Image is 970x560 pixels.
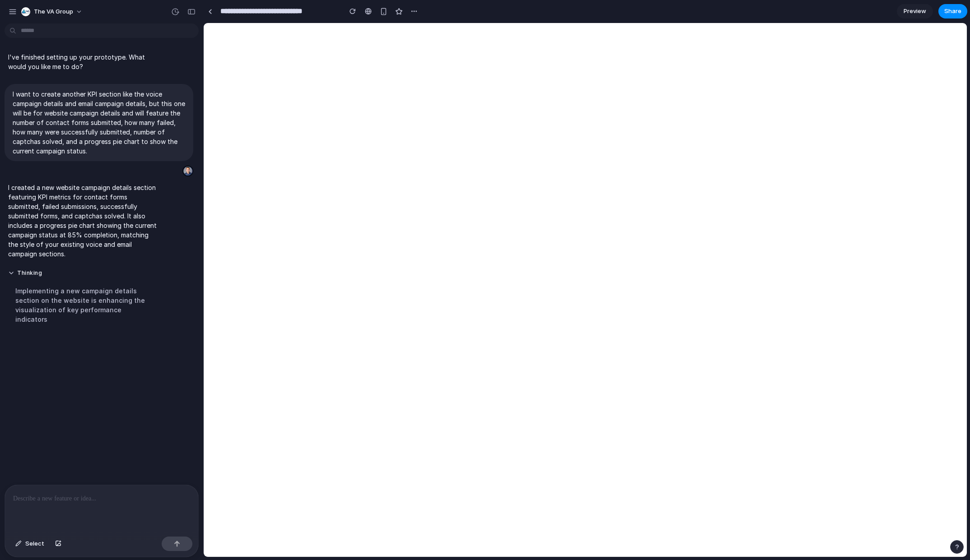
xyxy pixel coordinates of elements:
span: Share [944,7,961,16]
span: Preview [904,7,926,16]
p: I created a new website campaign details section featuring KPI metrics for contact forms submitte... [8,183,159,259]
a: Preview [897,4,933,19]
button: The VA Group [18,5,87,19]
div: Implementing a new campaign details section on the website is enhancing the visualization of key ... [8,281,159,329]
span: The VA Group [34,7,73,16]
p: I want to create another KPI section like the voice campaign details and email campaign details, ... [13,89,185,156]
button: Select [11,537,49,551]
span: Select [25,539,44,548]
p: I've finished setting up your prototype. What would you like me to do? [8,52,159,71]
button: Share [938,4,967,19]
